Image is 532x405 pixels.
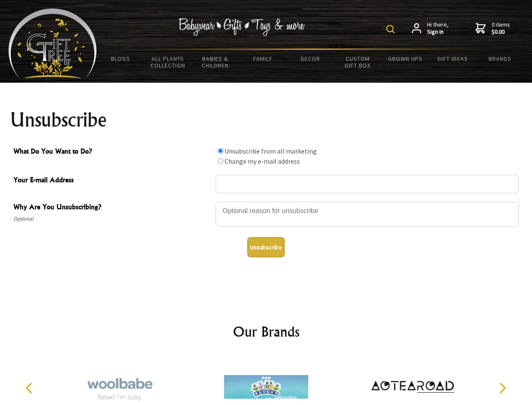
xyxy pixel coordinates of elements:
[476,21,510,36] a: 0 items$0.00
[386,25,395,33] img: product search
[216,175,519,193] input: Your E-mail Address
[144,50,192,74] a: All Plants Collection
[218,148,223,154] input: What Do You Want to Do?
[17,321,516,342] h2: Our Brands
[218,158,223,164] input: What Do You Want to Do?
[492,28,510,36] strong: $0.00
[10,110,522,130] h1: Unsubscribe
[216,202,519,227] textarea: Why Are You Unsubscribing?
[8,8,97,78] img: Babyware - Gifts - Toys and more...
[247,237,285,257] button: Unsubscribe
[179,18,305,36] img: Babywear - Gifts - Toys & more
[225,147,317,155] label: Unsubscribe from all marketing
[492,21,510,36] span: 0 items
[13,214,211,224] span: Optional
[476,50,524,67] a: Brands
[427,21,449,36] span: Hi there,
[13,175,211,187] span: Your E-mail Address
[13,202,211,214] span: Why Are You Unsubscribing?
[192,50,239,74] a: Babies & Children
[493,379,511,397] button: Next
[239,50,287,67] a: Family
[427,28,449,36] strong: Sign in
[412,21,449,36] a: Hi there,Sign in
[225,157,300,165] label: Change my e-mail address
[286,50,334,67] a: Decor
[334,50,382,74] a: Custom Gift Box
[381,50,429,67] a: Grown Ups
[13,146,211,158] span: What Do You Want to Do?
[429,50,476,67] a: Gift Ideas
[97,50,144,67] a: BLOGS
[21,379,40,397] button: Previous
